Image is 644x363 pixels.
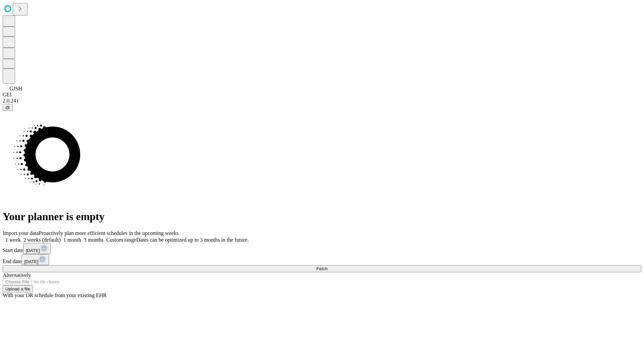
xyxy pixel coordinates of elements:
span: GJSH [9,86,22,91]
button: Upload a file [3,285,33,292]
button: @ [3,104,13,111]
span: Proactively plan more efficient schedules in the upcoming weeks. [39,230,180,236]
span: Fetch [316,266,327,271]
span: With your OR schedule from your existing EHR [3,292,107,298]
button: Fetch [3,265,641,272]
span: 1 month [63,237,81,243]
span: 1 week [5,237,21,243]
span: Custom range [106,237,136,243]
span: [DATE] [26,248,40,253]
button: [DATE] [21,254,49,265]
div: End date [3,254,641,265]
span: 3 months [84,237,104,243]
button: [DATE] [23,243,51,254]
span: Dates can be optimized up to 3 months in the future. [136,237,249,243]
h1: Your planner is empty [3,210,641,223]
span: Import your data [3,230,39,236]
span: 2 weeks (default) [23,237,61,243]
span: @ [5,105,10,110]
span: [DATE] [24,259,38,264]
div: 2.0.241 [3,98,641,104]
div: Start date [3,243,641,254]
div: GEI [3,92,641,98]
span: Alternatively [3,272,31,278]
